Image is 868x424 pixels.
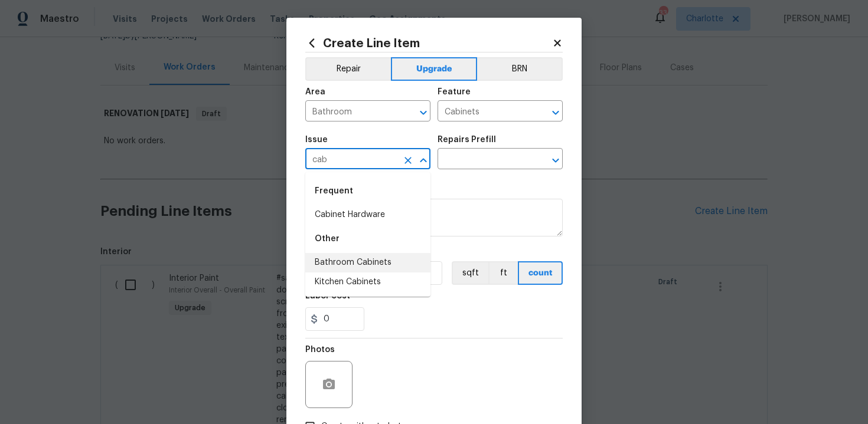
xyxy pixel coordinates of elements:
h2: Create Line Item [305,37,552,50]
h5: Area [305,88,325,96]
button: Open [547,104,564,121]
button: sqft [452,261,488,285]
button: Open [415,104,432,121]
li: Bathroom Cabinets [305,253,430,272]
button: Clear [400,152,416,169]
button: count [518,261,563,285]
button: Repair [305,57,391,81]
h5: Feature [438,88,471,96]
button: Upgrade [391,57,478,81]
button: Open [547,152,564,169]
h5: Repairs Prefill [438,136,496,144]
button: Close [415,152,432,169]
h5: Issue [305,136,328,144]
div: Frequent [305,177,430,205]
div: Other [305,225,430,253]
li: Kitchen Cabinets [305,272,430,292]
button: ft [488,261,518,285]
h5: Photos [305,346,335,354]
button: BRN [477,57,563,81]
li: Cabinet Hardware [305,205,430,225]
